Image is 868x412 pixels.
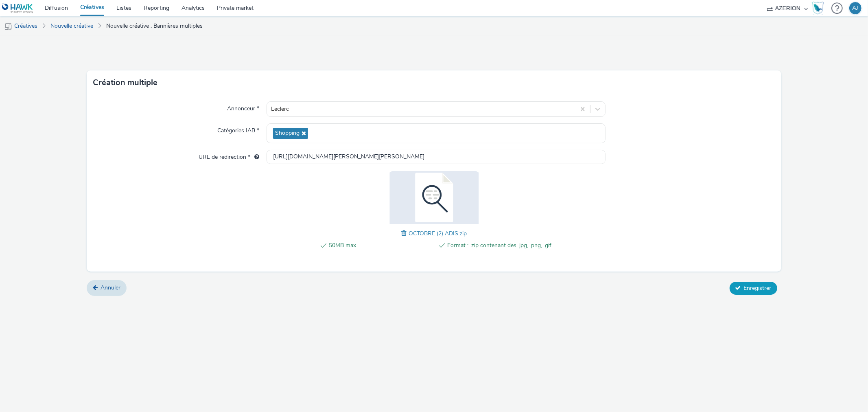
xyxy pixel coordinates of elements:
span: 50MB max [329,241,433,250]
span: Format : .zip contenant des .jpg, .png, .gif [447,241,551,250]
img: Hawk Academy [812,2,824,15]
h3: Création multiple [93,77,157,89]
a: Hawk Academy [812,2,827,15]
span: Annuler [101,284,120,291]
span: Shopping [275,130,300,137]
span: Enregistrer [744,284,772,292]
div: L'URL de redirection sera utilisée comme URL de validation avec certains SSP et ce sera l'URL de ... [250,153,259,161]
img: OCTOBRE (2) ADIS.zip [381,171,487,224]
label: Catégories IAB * [214,123,262,135]
a: Nouvelle créative [46,16,97,36]
img: mobile [4,22,12,31]
a: Nouvelle créative : Bannières multiples [102,16,207,36]
div: AJ [853,2,859,14]
input: url... [267,150,605,164]
span: OCTOBRE (2) ADIS.zip [409,230,467,237]
label: Annonceur * [224,101,262,113]
a: Annuler [87,280,127,296]
img: undefined Logo [2,3,33,13]
button: Enregistrer [730,282,777,295]
label: URL de redirection * [195,150,262,161]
